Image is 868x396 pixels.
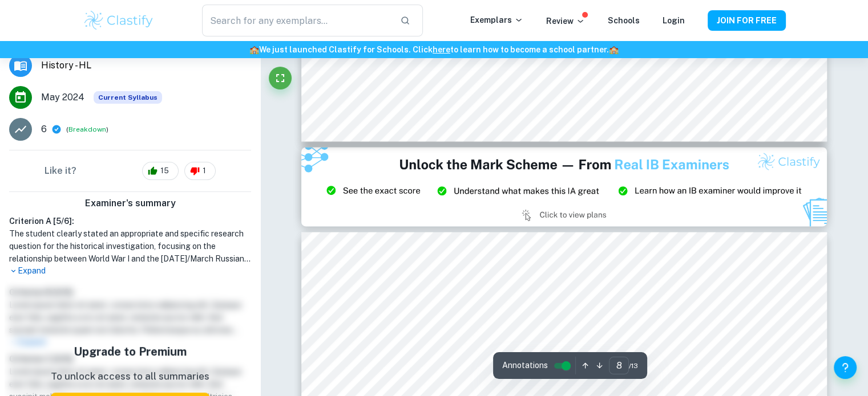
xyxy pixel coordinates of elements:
[9,265,251,277] p: Expand
[608,16,640,25] a: Schools
[94,91,162,104] div: This exemplar is based on the current syllabus. Feel free to refer to it for inspiration/ideas wh...
[51,369,209,384] p: To unlock access to all summaries
[301,147,827,226] img: Ad
[9,215,251,227] h6: Criterion A [ 5 / 6 ]:
[41,91,84,104] span: May 2024
[142,162,179,180] div: 15
[249,45,259,54] span: 🏫
[2,43,866,56] h6: We just launched Clastify for Schools. Click to learn how to become a school partner.
[154,165,175,177] span: 15
[546,15,585,27] p: Review
[9,227,251,265] h1: The student clearly stated an appropriate and specific research question for the historical inves...
[83,9,155,32] img: Clastify logo
[41,59,251,72] span: History - HL
[41,123,47,136] p: 6
[66,124,108,135] span: ( )
[51,343,209,360] h5: Upgrade to Premium
[470,14,523,26] p: Exemplars
[5,197,256,210] h6: Examiner's summary
[629,361,638,371] span: / 13
[94,91,162,104] span: Current Syllabus
[834,356,857,379] button: Help and Feedback
[45,164,76,178] h6: Like it?
[202,5,390,36] input: Search for any exemplars...
[269,67,292,89] button: Fullscreen
[433,45,450,54] a: here
[708,10,786,31] button: JOIN FOR FREE
[196,165,212,177] span: 1
[184,162,216,180] div: 1
[502,360,548,371] span: Annotations
[609,45,619,54] span: 🏫
[663,16,685,25] a: Login
[68,124,106,134] button: Breakdown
